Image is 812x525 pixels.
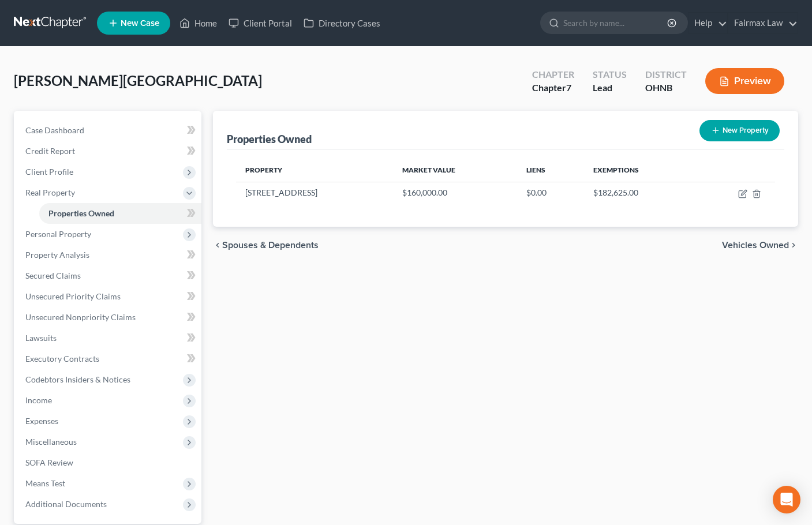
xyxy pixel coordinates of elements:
td: $0.00 [517,182,584,204]
a: Executory Contracts [16,348,201,369]
a: Unsecured Nonpriority Claims [16,307,201,328]
div: Chapter [532,81,574,95]
div: District [645,68,687,81]
th: Liens [517,159,584,182]
div: Properties Owned [227,132,312,146]
th: Exemptions [584,159,695,182]
div: Lead [593,81,627,95]
span: Vehicles Owned [722,241,789,250]
a: Client Portal [223,13,298,33]
span: Unsecured Nonpriority Claims [25,312,136,322]
span: Executory Contracts [25,354,99,363]
th: Property [236,159,393,182]
a: Properties Owned [39,203,201,224]
span: Secured Claims [25,271,81,280]
input: Search by name... [563,12,669,33]
span: Additional Documents [25,499,107,509]
i: chevron_right [789,241,798,250]
a: Help [688,13,727,33]
span: Lawsuits [25,333,57,343]
span: [PERSON_NAME][GEOGRAPHIC_DATA] [14,72,262,89]
span: New Case [121,19,159,28]
td: $182,625.00 [584,182,695,204]
a: Case Dashboard [16,120,201,141]
span: Means Test [25,478,65,488]
th: Market Value [393,159,517,182]
span: Income [25,395,52,405]
button: Vehicles Owned chevron_right [722,241,798,250]
td: [STREET_ADDRESS] [236,182,393,204]
span: Real Property [25,187,75,197]
td: $160,000.00 [393,182,517,204]
button: New Property [699,120,780,141]
a: Property Analysis [16,245,201,265]
span: SOFA Review [25,457,73,467]
span: Property Analysis [25,250,89,260]
a: Fairmax Law [728,13,798,33]
div: OHNB [645,81,687,95]
a: Home [174,13,223,33]
div: Chapter [532,68,574,81]
a: SOFA Review [16,452,201,473]
span: Miscellaneous [25,437,77,447]
button: Preview [705,68,784,94]
a: Secured Claims [16,265,201,286]
a: Credit Report [16,141,201,162]
span: Personal Property [25,229,91,239]
span: Codebtors Insiders & Notices [25,374,130,384]
span: Unsecured Priority Claims [25,291,121,301]
span: Credit Report [25,146,75,156]
a: Unsecured Priority Claims [16,286,201,307]
span: Properties Owned [48,208,114,218]
a: Directory Cases [298,13,386,33]
a: Lawsuits [16,328,201,348]
span: Client Profile [25,167,73,177]
div: Status [593,68,627,81]
span: 7 [566,82,571,93]
i: chevron_left [213,241,222,250]
span: Expenses [25,416,58,426]
div: Open Intercom Messenger [773,486,800,513]
span: Spouses & Dependents [222,241,319,250]
button: chevron_left Spouses & Dependents [213,241,319,250]
span: Case Dashboard [25,125,84,135]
